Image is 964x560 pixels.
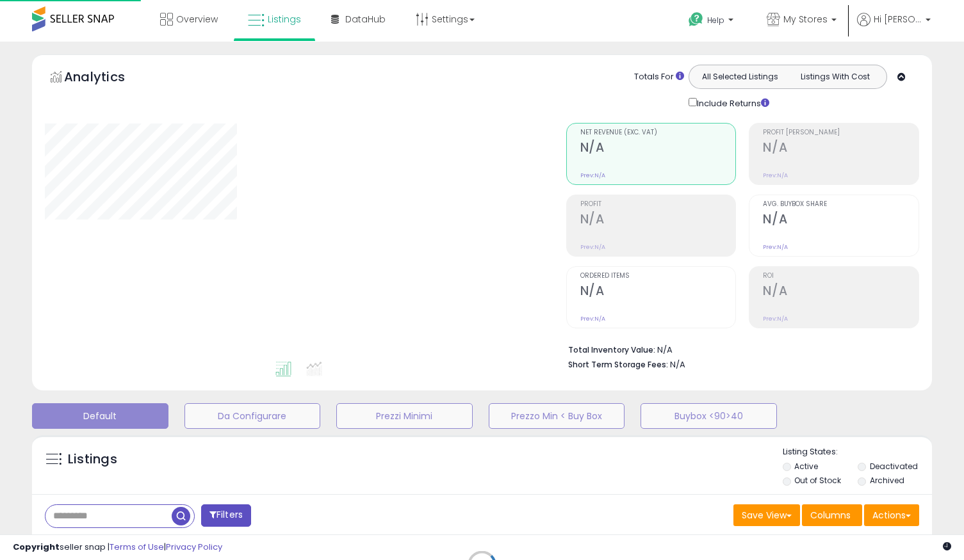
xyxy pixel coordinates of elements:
button: Buybox <90>40 [641,403,777,429]
span: N/A [670,358,685,371]
small: Prev: N/A [580,315,605,323]
h2: N/A [580,212,736,229]
button: Prezzi Minimi [336,403,473,429]
small: Prev: N/A [763,315,788,323]
li: N/A [568,341,910,356]
h2: N/A [580,284,736,301]
i: Get Help [688,12,704,28]
button: Prezzo Min < Buy Box [489,403,625,429]
span: My Stores [783,13,828,26]
button: All Selected Listings [692,68,788,85]
h2: N/A [763,284,919,301]
a: Help [678,2,746,42]
span: Profit [580,201,736,208]
button: Da Configurare [184,403,321,429]
small: Prev: N/A [763,172,788,179]
button: Listings With Cost [787,68,883,85]
div: Totals For [634,71,684,83]
h2: N/A [580,140,736,157]
span: Avg. Buybox Share [763,201,919,208]
span: ROI [763,273,919,280]
span: Help [707,15,724,26]
div: seller snap | | [13,541,222,554]
h5: Analytics [64,68,150,89]
a: Hi [PERSON_NAME] [857,13,931,42]
h2: N/A [763,212,919,229]
b: Total Inventory Value: [568,344,655,355]
span: Ordered Items [580,273,736,280]
small: Prev: N/A [580,243,605,251]
span: Net Revenue (Exc. VAT) [580,129,736,136]
small: Prev: N/A [763,243,788,251]
span: Overview [176,13,218,26]
span: Hi [PERSON_NAME] [874,13,922,26]
strong: Copyright [13,541,60,553]
b: Short Term Storage Fees: [568,359,668,370]
span: Listings [268,13,301,26]
small: Prev: N/A [580,172,605,179]
h2: N/A [763,140,919,157]
span: Profit [PERSON_NAME] [763,129,919,136]
button: Default [32,403,168,429]
span: DataHub [345,13,386,26]
div: Include Returns [679,95,785,110]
